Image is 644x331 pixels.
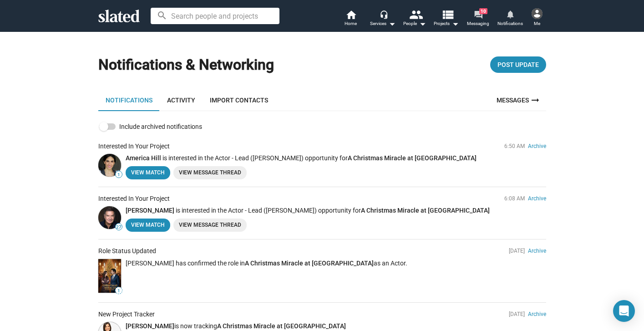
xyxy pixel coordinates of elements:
[479,8,487,14] span: 10
[126,259,546,268] p: [PERSON_NAME] has confirmed the role in as an Actor.
[126,207,174,214] a: [PERSON_NAME]
[380,10,388,18] mat-icon: headset_mic
[245,260,374,267] a: A Christmas Miracle at [GEOGRAPHIC_DATA]
[403,18,426,29] div: People
[490,56,546,73] button: Post Update
[497,56,539,73] span: Post Update
[98,206,121,229] img: Mark Janicello
[98,259,121,293] a: 1
[530,95,541,106] mat-icon: arrow_right_alt
[98,142,170,151] div: Interested In Your Project
[126,166,170,179] a: View Match
[203,89,275,111] a: Import Contacts
[417,18,428,29] mat-icon: arrow_drop_down
[98,154,121,177] img: America Hill
[367,9,399,29] button: Services
[434,18,459,29] span: Projects
[217,322,346,330] a: A Christmas Miracle at [GEOGRAPHIC_DATA]
[126,322,546,331] p: is now tracking
[173,219,247,232] a: View Message Thread
[491,89,546,111] a: Messages
[361,207,490,214] a: A Christmas Miracle at [GEOGRAPHIC_DATA]
[173,166,247,179] a: View Message Thread
[345,18,357,29] span: Home
[98,310,155,319] div: New Project Tracker
[370,18,396,29] div: Services
[441,8,454,21] mat-icon: view_list
[509,248,525,254] span: [DATE]
[126,154,546,163] p: is interested in the Actor - Lead ([PERSON_NAME]) opportunity for
[126,219,170,232] a: View Match
[494,9,526,29] a: Notifications
[335,9,367,29] a: Home
[98,247,156,255] div: Role Status Updated
[119,121,202,132] span: Include archived notifications
[116,224,122,230] span: 27
[98,206,121,229] a: Mark Janicello 27
[98,154,121,177] a: America Hill 1
[431,9,462,29] button: Projects
[98,89,160,111] a: Notifications
[151,8,279,24] input: Search people and projects
[528,311,546,317] a: Archive
[462,9,494,29] a: 10Messaging
[116,288,122,294] span: 1
[98,259,121,293] img: A Christmas Miracle at Chickasha
[98,55,274,75] h1: Notifications & Networking
[497,18,523,29] span: Notifications
[450,18,461,29] mat-icon: arrow_drop_down
[98,194,170,203] div: Interested In Your Project
[534,18,540,29] span: Me
[506,10,514,18] mat-icon: notifications
[409,8,422,21] mat-icon: people
[160,89,203,111] a: Activity
[528,143,546,149] a: Archive
[526,6,548,30] button: Neal TurnageMe
[345,9,356,20] mat-icon: home
[613,300,635,322] div: Open Intercom Messenger
[126,154,161,162] a: America Hill
[116,172,122,178] span: 1
[348,154,477,162] a: A Christmas Miracle at [GEOGRAPHIC_DATA]
[467,18,489,29] span: Messaging
[474,10,482,19] mat-icon: forum
[528,195,546,202] a: Archive
[126,206,546,215] p: is interested in the Actor - Lead ([PERSON_NAME]) opportunity for
[504,195,525,202] span: 6:08 AM
[509,311,525,317] span: [DATE]
[126,322,174,330] a: [PERSON_NAME]
[532,8,543,19] img: Neal Turnage
[386,18,397,29] mat-icon: arrow_drop_down
[528,248,546,254] a: Archive
[504,143,525,149] span: 6:50 AM
[399,9,431,29] button: People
